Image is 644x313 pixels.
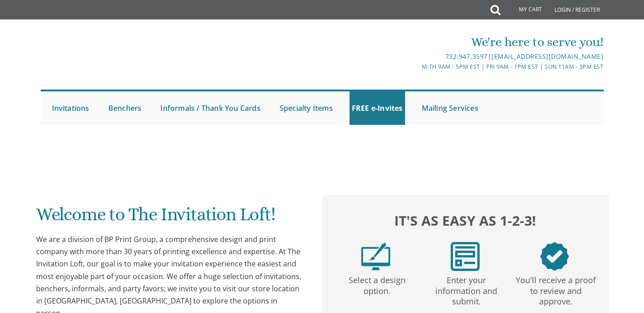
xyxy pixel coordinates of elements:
[491,52,603,61] a: [EMAIL_ADDRESS][DOMAIN_NAME]
[451,242,480,271] img: step2.png
[334,271,420,297] p: Select a design option.
[540,242,569,271] img: step3.png
[361,242,390,271] img: step1.png
[424,271,509,307] p: Enter your information and submit.
[229,33,603,51] div: We're here to serve you!
[50,91,92,125] a: Invitations
[36,204,304,231] h1: Welcome to The Invitation Loft!
[350,91,405,125] a: FREE e-Invites
[277,91,335,125] a: Specialty Items
[229,51,603,62] div: |
[513,271,599,307] p: You'll receive a proof to review and approve.
[158,91,262,125] a: Informals / Thank You Cards
[499,1,548,19] a: My Cart
[445,52,488,61] a: 732.947.3597
[106,91,144,125] a: Benchers
[331,210,599,231] h2: It's as easy as 1-2-3!
[229,62,603,71] div: M-Th 9am - 5pm EST | Fri 9am - 1pm EST | Sun 11am - 3pm EST
[420,91,481,125] a: Mailing Services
